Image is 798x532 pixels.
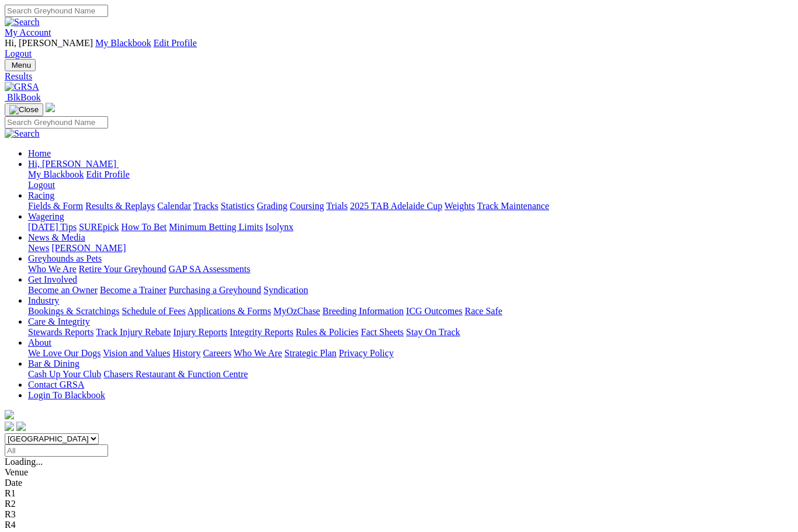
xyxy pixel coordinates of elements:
a: My Account [5,27,51,37]
img: facebook.svg [5,422,14,431]
a: Bar & Dining [28,359,79,368]
div: Wagering [28,222,793,232]
a: MyOzChase [273,306,320,316]
a: Logout [28,180,55,190]
img: GRSA [5,82,39,92]
div: Hi, [PERSON_NAME] [28,169,793,190]
div: R2 [5,499,793,509]
a: History [172,348,200,358]
img: logo-grsa-white.png [46,103,55,112]
a: My Blackbook [28,169,84,179]
a: Retire Your Greyhound [79,264,166,274]
div: Bar & Dining [28,369,793,380]
a: Become an Owner [28,285,98,295]
a: Track Injury Rebate [96,327,171,337]
a: Become a Trainer [100,285,166,295]
a: Applications & Forms [188,306,271,316]
span: Hi, [PERSON_NAME] [5,38,93,48]
a: Vision and Values [103,348,170,358]
div: News & Media [28,243,793,253]
img: logo-grsa-white.png [5,410,14,419]
a: ICG Outcomes [406,306,462,316]
a: Bookings & Scratchings [28,306,119,316]
a: Hi, [PERSON_NAME] [28,159,119,169]
a: Syndication [263,285,308,295]
a: Edit Profile [86,169,130,179]
a: Home [28,148,51,158]
a: Fact Sheets [361,327,404,337]
a: Results & Replays [85,201,155,211]
div: R4 [5,520,793,530]
a: BlkBook [5,92,41,102]
a: Racing [28,190,54,200]
a: Care & Integrity [28,317,90,326]
a: About [28,338,51,347]
input: Select date [5,444,108,457]
a: Logout [5,48,32,58]
a: Results [5,71,793,82]
a: 2025 TAB Adelaide Cup [350,201,442,211]
img: twitter.svg [16,422,26,431]
div: Get Involved [28,285,793,295]
input: Search [5,116,108,128]
a: Who We Are [234,348,282,358]
a: Cash Up Your Club [28,369,101,379]
button: Toggle navigation [5,103,43,116]
a: [DATE] Tips [28,222,77,232]
a: Breeding Information [322,306,404,316]
a: Greyhounds as Pets [28,253,102,263]
img: Close [9,105,39,114]
a: Schedule of Fees [122,306,185,316]
a: Race Safe [464,306,502,316]
a: Wagering [28,211,64,221]
a: Statistics [221,201,255,211]
a: Rules & Policies [296,327,359,337]
a: Grading [257,201,287,211]
a: My Blackbook [95,38,151,48]
div: Venue [5,467,793,478]
span: Loading... [5,457,43,467]
a: Calendar [157,201,191,211]
a: Tracks [193,201,218,211]
a: Contact GRSA [28,380,84,390]
div: My Account [5,38,793,59]
span: Menu [12,61,31,69]
div: Care & Integrity [28,327,793,338]
img: Search [5,17,40,27]
a: We Love Our Dogs [28,348,100,358]
img: Search [5,128,40,139]
a: Edit Profile [154,38,197,48]
a: Privacy Policy [339,348,394,358]
a: Minimum Betting Limits [169,222,263,232]
a: Get Involved [28,274,77,284]
a: Industry [28,295,59,305]
div: R3 [5,509,793,520]
a: Purchasing a Greyhound [169,285,261,295]
a: News & Media [28,232,85,242]
a: Who We Are [28,264,77,274]
a: Login To Blackbook [28,390,105,400]
a: GAP SA Assessments [169,264,251,274]
a: Weights [445,201,475,211]
a: Stewards Reports [28,327,93,337]
div: R1 [5,488,793,499]
div: Racing [28,201,793,211]
a: Chasers Restaurant & Function Centre [103,369,248,379]
a: SUREpick [79,222,119,232]
span: BlkBook [7,92,41,102]
div: Greyhounds as Pets [28,264,793,274]
a: Fields & Form [28,201,83,211]
span: Hi, [PERSON_NAME] [28,159,116,169]
input: Search [5,5,108,17]
a: Integrity Reports [230,327,293,337]
a: Strategic Plan [284,348,336,358]
div: Date [5,478,793,488]
a: Isolynx [265,222,293,232]
a: Injury Reports [173,327,227,337]
a: [PERSON_NAME] [51,243,126,253]
div: About [28,348,793,359]
a: Track Maintenance [477,201,549,211]
a: How To Bet [122,222,167,232]
a: Coursing [290,201,324,211]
